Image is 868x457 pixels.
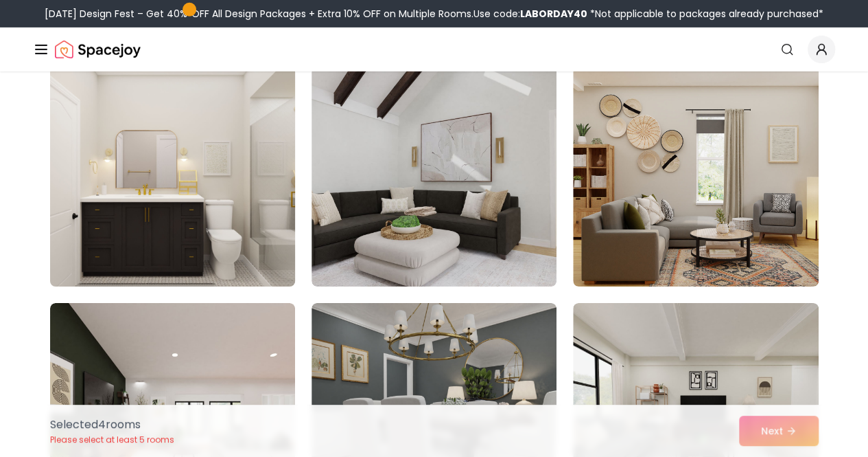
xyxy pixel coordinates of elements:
[44,61,301,292] img: Room room-61
[33,27,835,71] nav: Global
[312,67,556,287] img: Room room-62
[45,7,823,21] div: [DATE] Design Fest – Get 40% OFF All Design Packages + Extra 10% OFF on Multiple Rooms.
[473,7,587,21] span: Use code:
[50,434,174,445] p: Please select at least 5 rooms
[55,36,141,63] img: Spacejoy Logo
[573,67,818,287] img: Room room-63
[50,416,174,433] p: Selected 4 room s
[587,7,823,21] span: *Not applicable to packages already purchased*
[520,7,587,21] b: LABORDAY40
[55,36,141,63] a: Spacejoy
